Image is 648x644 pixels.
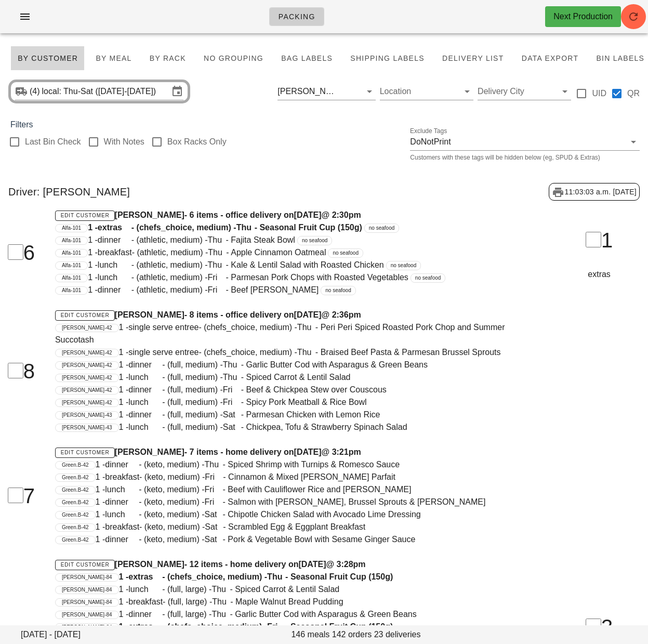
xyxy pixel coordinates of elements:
[119,572,393,581] span: 1 - - (chefs_choice, medium) - - Seasonal Fruit Cup (150g)
[267,621,285,633] span: Fri
[119,423,407,431] span: 1 - - (full, medium) - - Chickpea, Tofu & Strawberry Spinach Salad
[96,497,486,506] span: 1 - - (keto, medium) - - Salmon with [PERSON_NAME], Brussel Sprouts & [PERSON_NAME]
[294,448,322,456] span: [DATE]
[128,359,162,371] span: dinner
[98,259,131,271] span: lunch
[478,83,571,100] div: Delivery City
[128,583,162,596] span: lunch
[55,448,115,458] a: Edit Customer
[62,374,112,382] span: [PERSON_NAME]-42
[281,54,333,62] span: Bag Labels
[62,511,89,519] span: Green.B-42
[410,134,640,150] div: Exclude TagsDoNotPrint
[55,560,115,570] a: Edit Customer
[88,285,319,294] span: 1 - - (athletic, medium) - - Beef [PERSON_NAME]
[297,346,315,359] span: Thu
[274,46,339,71] button: Bag Labels
[89,46,138,71] button: By Meal
[223,421,241,433] span: Sat
[119,410,380,419] span: 1 - - (full, medium) - - Parmesan Chicken with Lemon Rice
[236,221,255,234] span: Thu
[96,522,366,531] span: 1 - - (keto, medium) - - Scrambled Egg & Eggplant Breakfast
[205,533,223,546] span: Sat
[62,624,112,631] span: [PERSON_NAME]-84
[410,154,640,161] div: Customers with these tags will be hidden below (eg, SPUD & Extras)
[627,88,640,99] label: QR
[62,324,112,332] span: [PERSON_NAME]-42
[62,399,112,406] span: [PERSON_NAME]-42
[223,359,241,371] span: Thu
[410,127,447,135] label: Exclude Tags
[55,446,538,458] h4: [PERSON_NAME] - 7 items - home delivery on
[298,560,326,569] span: [DATE]
[62,249,81,257] span: Alfa-101
[119,360,428,369] span: 1 - - (full, medium) - - Garlic Butter Cod with Asparagus & Green Beans
[98,284,131,296] span: dinner
[322,211,361,219] span: @ 2:30pm
[62,574,112,581] span: [PERSON_NAME]-84
[326,560,365,569] span: @ 3:28pm
[223,409,241,421] span: Sat
[119,597,343,606] span: 1 - - (full, large) - - Maple Walnut Bread Pudding
[128,409,162,421] span: dinner
[277,83,375,100] div: [PERSON_NAME]
[128,621,162,633] span: extras
[62,287,81,294] span: Alfa-101
[60,562,110,568] span: Edit Customer
[297,321,315,334] span: Thu
[96,485,412,494] span: 1 - - (keto, medium) - - Beef with Cauliflower Rice and [PERSON_NAME]
[105,471,139,483] span: breakfast
[143,46,193,71] button: By Rack
[62,499,89,506] span: Green.B-42
[96,510,421,519] span: 1 - - (keto, medium) - - Chipotle Chicken Salad with Avocado Lime Dressing
[596,54,644,62] span: Bin Labels
[62,274,81,282] span: Alfa-101
[119,610,417,619] span: 1 - - (full, large) - - Garlic Butter Cod with Asparagus & Green Beans
[62,362,112,369] span: [PERSON_NAME]-42
[60,213,110,218] span: Edit Customer
[25,137,81,147] label: Last Bin Check
[197,46,270,71] button: No grouping
[203,54,263,62] span: No grouping
[62,586,112,594] span: [PERSON_NAME]-84
[62,225,81,232] span: Alfa-101
[350,54,425,62] span: Shipping Labels
[62,524,89,531] span: Green.B-42
[62,487,89,494] span: Green.B-42
[205,471,223,483] span: Fri
[119,622,393,631] span: 1 - - (chefs_choice, medium) - - Seasonal Fruit Cup (150g)
[211,608,230,621] span: Thu
[550,611,648,642] div: 3
[128,596,163,608] span: breakfast
[521,54,579,62] span: Data Export
[322,448,361,456] span: @ 3:21pm
[208,246,226,259] span: Thu
[62,462,89,469] span: Green.B-42
[592,88,606,99] label: UID
[62,412,112,419] span: [PERSON_NAME]-43
[380,83,473,100] div: Location
[269,7,324,26] a: Packing
[223,396,241,409] span: Fri
[119,373,351,382] span: 1 - - (full, medium) - - Spiced Carrot & Lentil Salad
[88,273,408,282] span: 1 - - (athletic, medium) - - Parmesan Pork Chops with Roasted Vegetables
[10,46,85,71] button: By Customer
[105,496,139,508] span: dinner
[208,259,226,271] span: Thu
[88,235,295,244] span: 1 - - (athletic, medium) - - Fajita Steak Bowl
[88,223,362,232] span: 1 - - (chefs_choice, medium) - - Seasonal Fruit Cup (150g)
[105,533,139,546] span: dinner
[211,583,230,596] span: Thu
[553,10,613,23] div: Next Production
[98,246,132,259] span: breakfast
[62,599,112,606] span: [PERSON_NAME]-84
[30,86,42,97] div: (4)
[119,385,387,394] span: 1 - - (full, medium) - - Beef & Chickpea Stew over Couscous
[60,450,110,455] span: Edit Customer
[149,54,186,62] span: By Rack
[322,310,361,319] span: @ 2:36pm
[95,54,131,62] span: By Meal
[62,474,89,481] span: Green.B-42
[98,234,131,246] span: dinner
[223,384,241,396] span: Fri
